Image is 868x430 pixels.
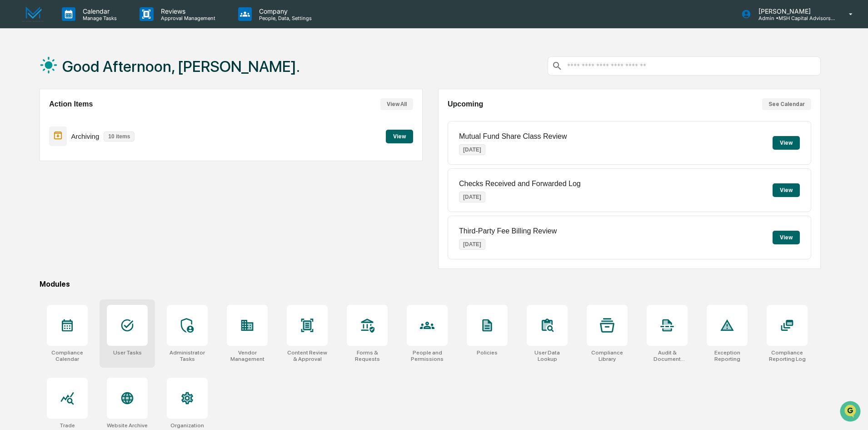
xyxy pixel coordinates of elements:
[154,7,220,15] p: Reviews
[9,70,25,86] img: 1746055101610-c473b297-6a78-478c-a979-82029cc54cd1
[459,239,485,250] p: [DATE]
[47,349,88,362] div: Compliance Calendar
[31,70,149,79] div: Start new chat
[18,132,57,141] span: Data Lookup
[386,130,413,143] button: View
[751,7,836,15] p: [PERSON_NAME]
[252,7,316,15] p: Company
[155,72,165,83] button: Start new chat
[459,144,485,155] p: [DATE]
[448,100,483,108] h2: Upcoming
[5,128,61,145] a: 🔎Data Lookup
[75,7,121,15] p: Calendar
[762,98,811,110] button: See Calendar
[773,183,800,197] button: View
[407,349,448,362] div: People and Permissions
[767,349,808,362] div: Compliance Reporting Log
[71,132,100,140] p: Archiving
[113,349,142,356] div: User Tasks
[5,111,62,127] a: 🖐️Preclearance
[90,154,110,161] span: Pylon
[167,349,208,362] div: Administrator Tasks
[839,400,863,425] iframe: Open customer support
[154,15,220,21] p: Approval Management
[527,349,568,362] div: User Data Lookup
[49,100,93,108] h2: Action Items
[287,349,328,362] div: Content Review & Approval
[707,349,748,362] div: Exception Reporting
[587,349,628,362] div: Compliance Library
[773,231,800,244] button: View
[459,192,485,202] p: [DATE]
[104,132,135,142] p: 10 items
[380,98,413,110] button: View All
[9,116,16,123] div: 🖐️
[459,132,567,141] p: Mutual Fund Share Class Review
[9,19,165,34] p: How can we help?
[9,133,16,140] div: 🔎
[773,136,800,150] button: View
[75,115,113,124] span: Attestations
[227,349,268,362] div: Vendor Management
[66,116,73,123] div: 🗄️
[62,111,116,127] a: 🗄️Attestations
[22,6,44,22] img: logo
[18,115,59,124] span: Preclearance
[31,79,115,86] div: We're available if you need us!
[347,349,388,362] div: Forms & Requests
[64,154,110,161] a: Powered byPylon
[62,57,300,76] h1: Good Afternoon, [PERSON_NAME].
[459,180,581,188] p: Checks Received and Forwarded Log
[459,227,557,235] p: Third-Party Fee Billing Review
[107,422,148,429] div: Website Archive
[751,15,836,21] p: Admin • MSH Capital Advisors LLC - RIA
[477,349,498,356] div: Policies
[40,280,821,288] div: Modules
[75,15,121,21] p: Manage Tasks
[252,15,316,21] p: People, Data, Settings
[386,132,413,140] a: View
[647,349,688,362] div: Audit & Document Logs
